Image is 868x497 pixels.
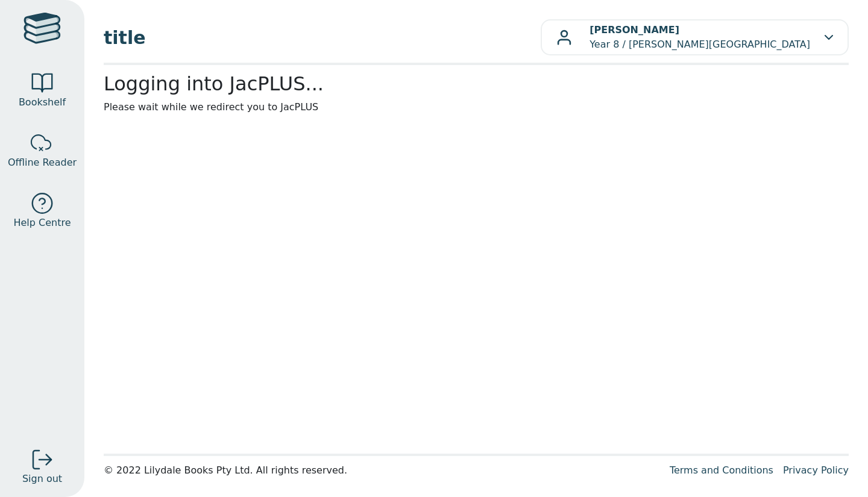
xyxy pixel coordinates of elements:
span: Offline Reader [8,155,77,170]
a: Privacy Policy [783,464,849,476]
span: Help Centre [13,216,71,230]
h2: Logging into JacPLUS... [104,72,849,95]
a: Terms and Conditions [670,464,773,476]
p: Year 8 / [PERSON_NAME][GEOGRAPHIC_DATA] [590,23,810,52]
button: [PERSON_NAME]Year 8 / [PERSON_NAME][GEOGRAPHIC_DATA] [541,19,849,55]
p: Please wait while we redirect you to JacPLUS [104,100,849,114]
span: Sign out [22,472,62,486]
span: title [104,24,541,51]
div: © 2022 Lilydale Books Pty Ltd. All rights reserved. [104,463,660,478]
b: [PERSON_NAME] [590,24,679,36]
span: Bookshelf [19,95,66,110]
